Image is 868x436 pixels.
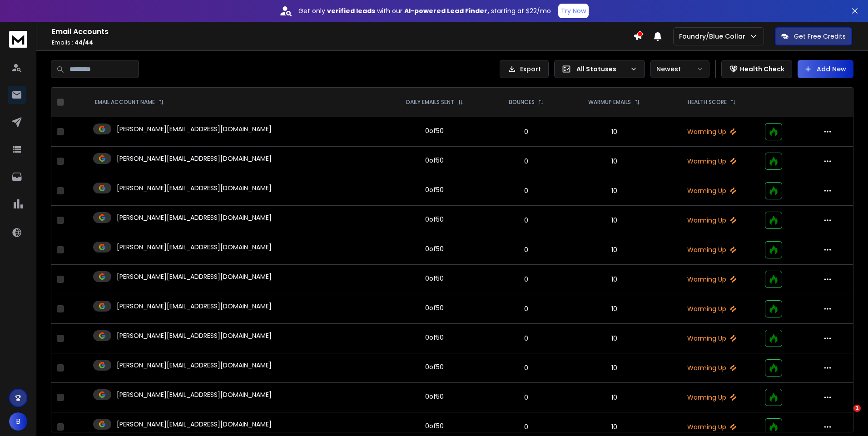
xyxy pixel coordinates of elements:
[425,156,444,165] div: 0 of 50
[564,265,665,294] td: 10
[564,206,665,235] td: 10
[835,405,857,426] iframe: Intercom live chat
[564,176,665,206] td: 10
[425,333,444,342] div: 0 of 50
[564,324,665,353] td: 10
[670,422,754,431] p: Warming Up
[117,272,272,281] p: [PERSON_NAME][EMAIL_ADDRESS][DOMAIN_NAME]
[558,4,589,18] button: Try Now
[425,244,444,253] div: 0 of 50
[494,334,558,343] p: 0
[425,126,444,135] div: 0 of 50
[670,216,754,225] p: Warming Up
[561,6,586,15] p: Try Now
[425,274,444,283] div: 0 of 50
[494,363,558,372] p: 0
[9,412,27,431] button: B
[52,26,633,37] h1: Email Accounts
[327,6,375,15] strong: verified leads
[95,99,164,106] div: EMAIL ACCOUNT NAME
[425,303,444,312] div: 0 of 50
[117,243,272,252] p: [PERSON_NAME][EMAIL_ADDRESS][DOMAIN_NAME]
[564,147,665,176] td: 10
[494,157,558,166] p: 0
[509,99,535,106] p: BOUNCES
[670,157,754,166] p: Warming Up
[670,245,754,254] p: Warming Up
[117,390,272,399] p: [PERSON_NAME][EMAIL_ADDRESS][DOMAIN_NAME]
[564,294,665,324] td: 10
[425,185,444,194] div: 0 of 50
[117,302,272,311] p: [PERSON_NAME][EMAIL_ADDRESS][DOMAIN_NAME]
[775,27,852,45] button: Get Free Credits
[494,422,558,431] p: 0
[564,117,665,147] td: 10
[425,392,444,401] div: 0 of 50
[425,421,444,431] div: 0 of 50
[406,99,454,106] p: DAILY EMAILS SENT
[670,275,754,284] p: Warming Up
[564,383,665,412] td: 10
[494,245,558,254] p: 0
[494,127,558,136] p: 0
[117,420,272,429] p: [PERSON_NAME][EMAIL_ADDRESS][DOMAIN_NAME]
[117,183,272,193] p: [PERSON_NAME][EMAIL_ADDRESS][DOMAIN_NAME]
[670,363,754,372] p: Warming Up
[494,393,558,402] p: 0
[117,124,272,134] p: [PERSON_NAME][EMAIL_ADDRESS][DOMAIN_NAME]
[670,186,754,195] p: Warming Up
[679,32,749,41] p: Foundry/Blue Collar
[117,154,272,163] p: [PERSON_NAME][EMAIL_ADDRESS][DOMAIN_NAME]
[494,186,558,195] p: 0
[404,6,489,15] strong: AI-powered Lead Finder,
[688,99,727,106] p: HEALTH SCORE
[425,215,444,224] div: 0 of 50
[425,362,444,372] div: 0 of 50
[494,304,558,313] p: 0
[117,361,272,370] p: [PERSON_NAME][EMAIL_ADDRESS][DOMAIN_NAME]
[794,32,846,41] p: Get Free Credits
[798,60,853,78] button: Add New
[564,235,665,265] td: 10
[52,39,633,46] p: Emails :
[853,405,861,412] span: 1
[721,60,792,78] button: Health Check
[298,6,551,15] p: Get only with our starting at $22/mo
[494,216,558,225] p: 0
[740,64,784,74] p: Health Check
[500,60,549,78] button: Export
[670,393,754,402] p: Warming Up
[9,31,27,48] img: logo
[670,304,754,313] p: Warming Up
[576,64,626,74] p: All Statuses
[670,127,754,136] p: Warming Up
[650,60,709,78] button: Newest
[588,99,631,106] p: WARMUP EMAILS
[74,39,93,46] span: 44 / 44
[494,275,558,284] p: 0
[564,353,665,383] td: 10
[117,213,272,222] p: [PERSON_NAME][EMAIL_ADDRESS][DOMAIN_NAME]
[670,334,754,343] p: Warming Up
[117,331,272,340] p: [PERSON_NAME][EMAIL_ADDRESS][DOMAIN_NAME]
